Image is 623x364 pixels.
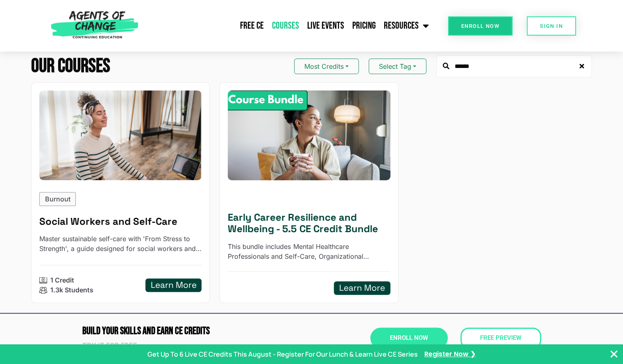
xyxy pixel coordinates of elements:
h5: Learn More [151,280,197,290]
h2: Our Courses [31,57,110,76]
p: Master sustainable self-care with 'From Stress to Strength', a guide designed for social workers ... [39,234,202,253]
p: 1.3k Students [50,285,93,295]
a: SIGN IN [527,16,576,36]
a: Enroll Now [448,16,512,36]
a: Courses [268,16,303,36]
strong: Try it for free [82,341,137,349]
h2: Build Your Skills and Earn CE CREDITS [82,326,308,336]
button: Most Credits [294,59,359,74]
button: Select Tag [369,59,426,74]
p: Get Up To 6 Live CE Credits This August - Register For Our Lunch & Learn Live CE Series [147,349,418,359]
span: SIGN IN [540,23,563,29]
img: Early Career Resilience and Wellbeing - 5.5 CE Credit Bundle [220,86,399,185]
h5: Learn More [339,283,385,293]
a: Register Now ❯ [424,350,476,359]
p: Burnout [45,194,70,204]
a: Resources [380,16,433,36]
div: Early Career Resilience and Wellbeing - 5.5 CE Credit Bundle [228,90,390,180]
a: Live Events [303,16,348,36]
a: Free Preview [460,328,541,348]
img: Social Workers and Self-Care (1 General CE Credit) [39,90,202,180]
p: 1 Credit [50,275,74,285]
span: Enroll Now [390,335,428,341]
a: Free CE [236,16,268,36]
a: Enroll Now [370,328,448,348]
span: Free Preview [480,335,521,341]
button: Close Banner [609,349,619,359]
span: Enroll Now [461,23,499,29]
h5: Early Career Resilience and Wellbeing - 5.5 CE Credit Bundle [228,212,390,235]
a: Early Career Resilience and Wellbeing - 5.5 CE Credit BundleEarly Career Resilience and Wellbeing... [220,82,398,303]
a: Social Workers and Self-Care (1 General CE Credit)Burnout Social Workers and Self-CareMaster sust... [31,82,210,303]
h5: Social Workers and Self-Care [39,216,202,228]
a: Pricing [348,16,380,36]
nav: Menu [142,16,433,36]
p: This bundle includes Mental Healthcare Professionals and Self-Care, Organizational Wellbeing and ... [228,242,390,261]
